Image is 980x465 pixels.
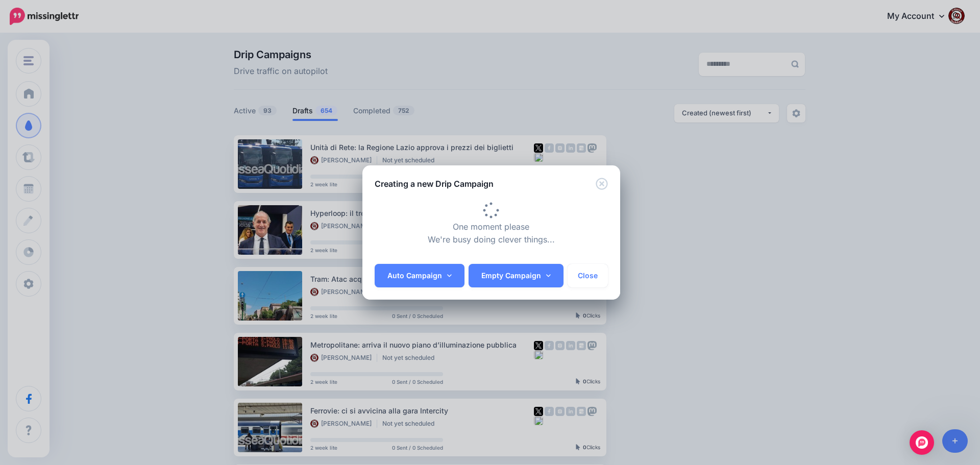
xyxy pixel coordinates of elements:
div: Open Intercom Messenger [910,430,934,455]
button: Close [568,264,608,287]
a: Empty Campaign [469,264,563,287]
a: Auto Campaign [375,264,464,287]
h5: Creating a new Drip Campaign [375,178,494,190]
button: Close [596,178,608,190]
span: One moment please We're busy doing clever things... [428,208,555,245]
